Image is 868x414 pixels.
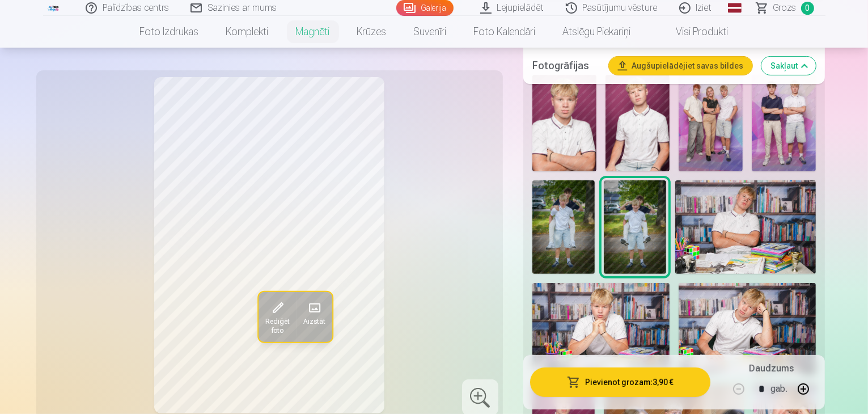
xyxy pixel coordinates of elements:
button: Aizstāt [296,292,332,342]
a: Foto izdrukas [126,16,213,48]
button: Pievienot grozam:3,90 € [530,367,711,397]
button: Augšupielādējiet savas bildes [609,57,752,75]
img: /fa1 [48,5,60,11]
span: 0 [801,2,814,15]
a: Suvenīri [400,16,460,48]
button: Rediģēt foto [258,292,296,342]
a: Visi produkti [645,16,742,48]
span: Aizstāt [303,317,325,326]
div: gab. [770,375,787,403]
a: Atslēgu piekariņi [549,16,645,48]
a: Foto kalendāri [460,16,549,48]
a: Krūzes [344,16,400,48]
span: Grozs [773,1,797,15]
h5: Fotogrāfijas [532,58,600,74]
a: Komplekti [213,16,282,48]
a: Magnēti [282,16,344,48]
h5: Daudzums [749,362,794,375]
button: Sakļaut [761,57,816,75]
span: Rediģēt foto [265,317,289,335]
